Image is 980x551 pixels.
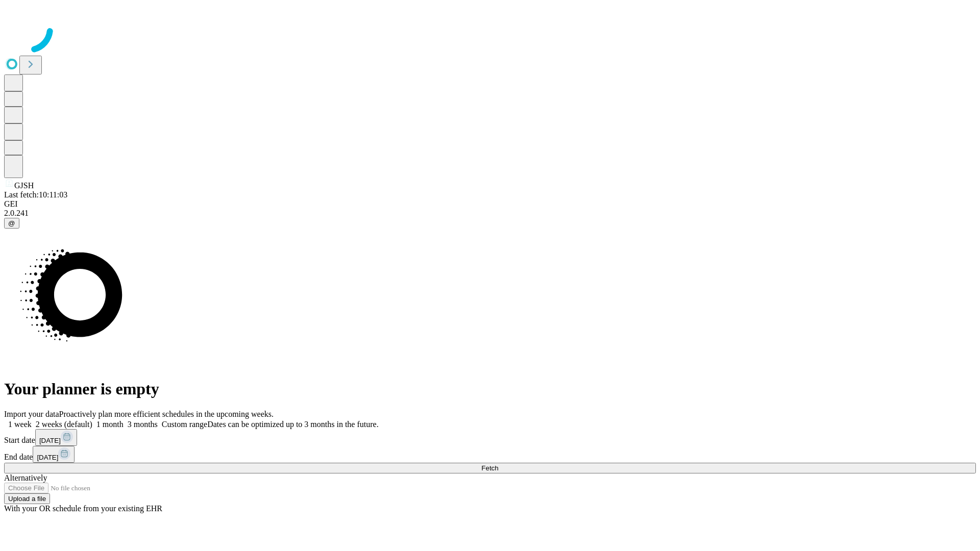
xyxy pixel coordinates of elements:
[4,493,50,504] button: Upload a file
[162,420,207,429] span: Custom range
[4,473,47,482] span: Alternatively
[37,454,58,461] span: [DATE]
[36,420,92,429] span: 2 weeks (default)
[59,410,274,418] span: Proactively plan more efficient schedules in the upcoming weeks.
[4,190,67,199] span: Last fetch: 10:11:03
[33,446,75,463] button: [DATE]
[35,429,77,446] button: [DATE]
[96,420,124,429] span: 1 month
[8,420,32,429] span: 1 week
[4,209,976,218] div: 2.0.241
[128,420,158,429] span: 3 months
[4,463,976,473] button: Fetch
[4,446,976,463] div: End date
[4,199,976,209] div: GEI
[481,464,498,472] span: Fetch
[207,420,378,429] span: Dates can be optimized up to 3 months in the future.
[4,429,976,446] div: Start date
[4,380,976,398] h1: Your planner is empty
[39,437,61,444] span: [DATE]
[4,504,162,513] span: With your OR schedule from your existing EHR
[8,219,15,227] span: @
[14,181,34,190] span: GJSH
[4,218,19,229] button: @
[4,410,59,418] span: Import your data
